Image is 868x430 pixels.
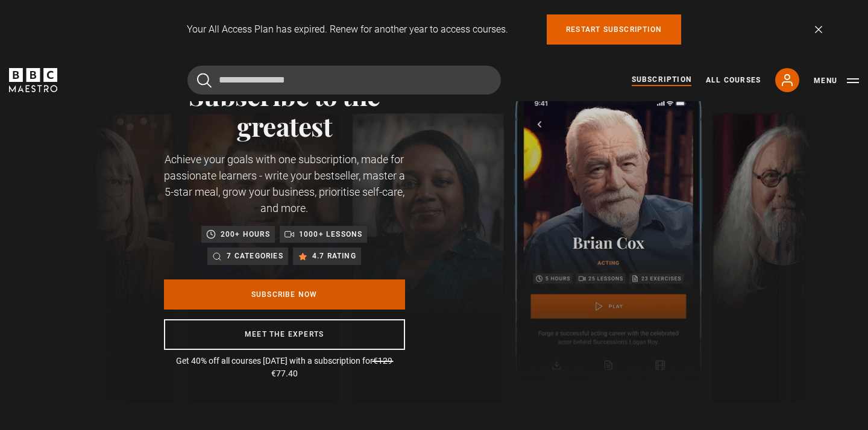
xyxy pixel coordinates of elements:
[221,228,270,240] p: 200+ hours
[373,356,392,366] span: €129
[164,151,405,216] p: Achieve your goals with one subscription, made for passionate learners - write your bestseller, m...
[312,250,356,262] p: 4.7 rating
[187,66,501,95] input: Search
[271,369,298,378] span: €77.40
[187,22,508,37] p: Your All Access Plan has expired. Renew for another year to access courses.
[706,75,761,86] a: All Courses
[164,279,405,310] a: Subscribe Now
[299,228,363,240] p: 1000+ lessons
[164,355,405,380] p: Get 40% off all courses [DATE] with a subscription for
[227,250,283,262] p: 7 categories
[547,14,681,45] a: Restart subscription
[814,75,859,87] button: Toggle navigation
[632,74,691,86] a: Subscription
[9,68,57,92] svg: BBC Maestro
[197,73,212,88] button: Submit the search query
[164,319,405,350] a: Meet the experts
[164,79,405,142] h1: Subscribe to the greatest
